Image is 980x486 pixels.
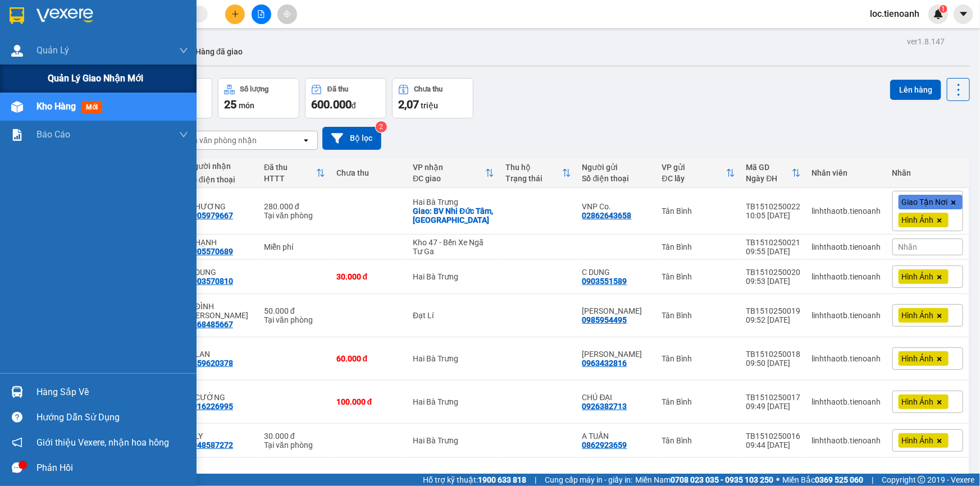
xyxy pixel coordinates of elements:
div: Số điện thoại [582,174,651,183]
div: 0903570810 [188,277,233,286]
div: ver 1.8.147 [907,35,945,48]
span: down [179,130,188,139]
th: Toggle SortBy [407,158,500,188]
span: 600.000 [311,98,352,111]
div: Phản hồi [37,460,188,476]
div: TB1510250016 [746,432,801,441]
div: 09:52 [DATE] [746,315,801,324]
span: 2,07 [398,98,419,111]
div: C DUNG [188,268,253,277]
span: món [239,101,254,110]
span: file-add [257,10,265,18]
div: TB1510250021 [746,238,801,247]
span: Quản Lý [37,43,69,57]
div: 0862923659 [582,441,627,450]
div: ĐC giao [413,174,485,183]
div: Tân Bình [662,436,735,445]
div: C LY [188,432,253,441]
div: 0948587272 [188,441,233,450]
div: ĐC lấy [662,174,726,183]
span: Báo cáo [37,127,70,141]
span: 1 [941,5,945,13]
div: 0905979667 [188,211,233,220]
div: Người gửi [582,163,651,172]
span: Hình Ảnh [902,435,934,446]
div: C DUNG [582,268,651,277]
span: loc.tienoanh [861,7,928,21]
img: logo-vxr [10,7,24,24]
div: 50.000 đ [264,306,325,315]
div: linhthaotb.tienoanh [812,311,881,320]
strong: 0708 023 035 - 0935 103 250 [671,475,773,484]
button: caret-down [954,4,973,24]
div: Giao: BV Nhi Đức Tâm, Tân Lợi [413,207,494,224]
th: Toggle SortBy [258,158,331,188]
span: mới [81,101,102,113]
div: 0905570689 [188,247,233,256]
sup: 2 [376,121,387,132]
div: C HẠNH [188,238,253,247]
div: linhthaotb.tienoanh [812,397,881,406]
div: TB1510250022 [746,202,801,211]
div: 0916226995 [188,402,233,411]
div: Số điện thoại [188,175,253,184]
span: Giao Tận Nơi [902,197,948,207]
div: Hướng dẫn sử dụng [37,409,188,426]
div: linhthaotb.tienoanh [812,242,881,251]
div: Tân Bình [662,354,735,363]
span: Kho hàng [37,101,76,112]
span: Hình Ảnh [902,272,934,282]
div: Trạng thái [505,174,562,183]
div: A TUẤN [582,432,651,441]
div: A ĐÌNH NGUYỄN [188,302,253,320]
div: 0359620378 [188,359,233,368]
div: TB1510250018 [746,350,801,359]
svg: open [302,136,311,145]
span: Giới thiệu Vexere, nhận hoa hồng [37,435,169,450]
div: 09:55 [DATE] [746,247,801,256]
div: 100.000 đ [336,397,402,406]
div: Đã thu [327,85,348,93]
span: Hình Ảnh [902,397,934,407]
div: Hai Bà Trưng [413,354,494,363]
span: | [872,474,873,486]
div: 09:44 [DATE] [746,441,801,450]
div: Tại văn phòng [264,441,325,450]
button: Bộ lọc [322,127,381,150]
span: question-circle [12,412,22,423]
button: Số lượng25món [218,78,299,118]
div: linhthaotb.tienoanh [812,207,881,216]
div: Ngày ĐH [746,174,792,183]
div: Thu hộ [505,163,562,172]
img: icon-new-feature [933,9,943,19]
div: TB1510250020 [746,268,801,277]
div: Tân Bình [662,311,735,320]
div: Người nhận [188,162,253,171]
span: plus [231,10,239,18]
span: Hỗ trợ kỹ thuật: [423,474,526,486]
div: Miễn phí [264,242,325,251]
span: | [535,474,536,486]
div: Hàng sắp về [37,384,188,401]
div: HTTT [264,174,316,183]
span: ⚪️ [776,478,780,482]
span: caret-down [959,9,969,19]
div: 10:05 [DATE] [746,211,801,220]
div: linhthaotb.tienoanh [812,354,881,363]
button: aim [277,4,297,24]
th: Toggle SortBy [657,158,741,188]
div: Tại văn phòng [264,211,325,220]
div: 0963432816 [582,359,627,368]
div: Hai Bà Trưng [413,272,494,281]
span: Hình Ảnh [902,310,934,320]
button: Hàng đã giao [186,38,252,65]
div: 60.000 đ [336,354,402,363]
img: warehouse-icon [11,386,23,398]
div: Chọn văn phòng nhận [179,135,257,146]
div: Chưa thu [414,85,443,93]
div: 0985954495 [582,315,627,324]
div: 0903551589 [582,277,627,286]
span: message [12,462,22,473]
img: solution-icon [11,129,23,141]
div: 0926382713 [582,402,627,411]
